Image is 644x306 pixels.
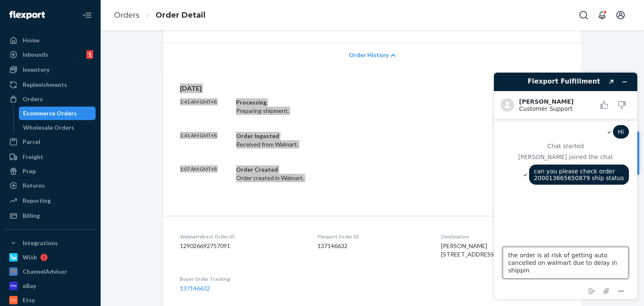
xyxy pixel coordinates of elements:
div: Wish [23,253,37,262]
p: 1:41 AM GMT+8 [180,98,229,115]
div: eBay [23,282,36,290]
a: Billing [5,209,96,222]
a: Reporting [5,194,96,207]
dt: Flexport Order ID [317,233,428,240]
p: [DATE] [180,84,565,93]
a: Order Detail [156,10,205,20]
div: 1 [86,50,93,59]
div: Received from Walmart. [236,132,484,149]
a: ChannelAdvisor [5,265,96,278]
div: Orders [23,95,43,103]
div: Order created in Walmart. [236,165,484,182]
span: [PERSON_NAME] [STREET_ADDRESS] [441,242,496,258]
div: Ecommerce Orders [23,109,77,118]
a: Orders [5,92,96,106]
div: Order Ingested [236,132,484,140]
button: Open notifications [594,7,610,24]
iframe: Find more information here [487,66,644,306]
div: Returns [23,181,45,190]
div: ChannelAdvisor [23,267,67,276]
a: Wholesale Orders [19,121,96,134]
span: Chat [18,6,36,13]
a: eBay [5,279,96,293]
a: Parcel [5,135,96,149]
span: Order History [349,51,389,59]
div: Processing [236,98,484,107]
dt: Buyer Order Tracking [180,275,304,282]
a: Inventory [5,63,96,76]
div: Integrations [23,239,58,247]
div: Reporting [23,196,51,205]
div: Order Created [236,165,484,174]
p: 1:07 AM GMT+8 [180,165,229,182]
a: Returns [5,179,96,192]
a: Prep [5,165,96,178]
img: Flexport logo [9,11,45,19]
ol: breadcrumbs [107,3,212,28]
div: Billing [23,212,40,220]
div: Prep [23,167,36,175]
a: Orders [114,10,140,20]
a: Replenishments [5,78,96,92]
div: Replenishments [23,81,67,89]
div: Wholesale Orders [23,123,74,132]
a: Ecommerce Orders [19,107,96,120]
a: Wish [5,251,96,264]
a: Freight [5,150,96,164]
dt: Walmartdirect Order ID [180,233,304,240]
div: Inventory [23,65,49,74]
dd: 129026692757091 [180,242,304,250]
div: Etsy [23,296,35,304]
div: Inbounds [23,50,48,59]
a: Inbounds1 [5,48,96,61]
button: Close Navigation [79,7,96,24]
dd: 137146632 [317,242,428,250]
div: Parcel [23,138,40,146]
a: 137146632 [180,285,210,292]
button: Open Search Box [575,7,592,24]
div: Freight [23,153,43,161]
a: Home [5,34,96,47]
button: Open account menu [612,7,629,24]
div: Home [23,36,39,44]
button: Integrations [5,236,96,250]
div: Preparing shipment. [236,98,484,115]
dt: Destination [441,233,565,240]
p: 1:41 AM GMT+8 [180,132,229,149]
